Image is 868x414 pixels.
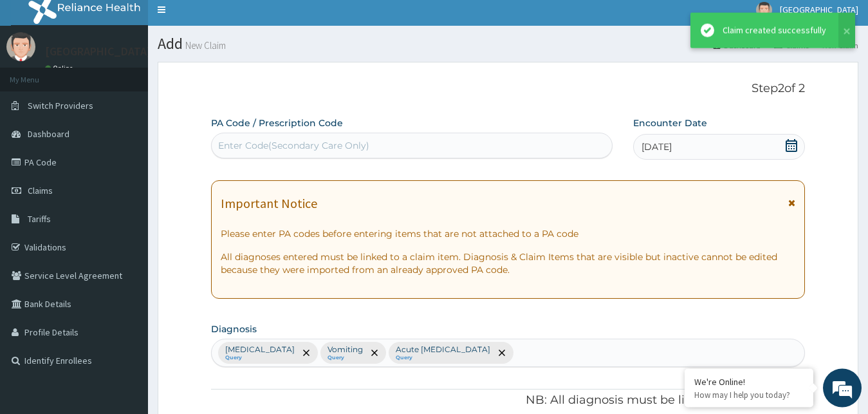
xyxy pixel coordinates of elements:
small: Query [328,355,363,361]
span: We're online! [75,125,178,255]
span: remove selection option [496,347,508,359]
div: We're Online! [694,376,804,388]
label: Diagnosis [211,323,257,335]
img: User Image [6,32,35,61]
label: PA Code / Prescription Code [211,117,343,129]
a: Online [45,64,76,73]
p: Step 2 of 2 [211,82,806,96]
h1: Add [158,35,858,52]
span: Tariffs [28,213,51,225]
p: All diagnoses entered must be linked to a claim item. Diagnosis & Claim Items that are visible bu... [221,250,796,276]
span: Switch Providers [28,100,93,111]
small: Query [396,355,490,361]
p: Vomiting [328,344,363,355]
p: NB: All diagnosis must be linked to a claim item [211,392,806,409]
label: Encounter Date [633,117,707,129]
p: [GEOGRAPHIC_DATA] [45,46,151,57]
span: [DATE] [642,140,672,153]
textarea: Type your message and hit 'Enter' [6,277,245,322]
div: Enter Code(Secondary Care Only) [218,139,369,152]
small: New Claim [183,41,226,50]
p: Please enter PA codes before entering items that are not attached to a PA code [221,227,796,240]
p: [MEDICAL_DATA] [225,344,295,355]
div: Chat with us now [67,72,216,89]
p: How may I help you today? [694,390,804,400]
span: Claims [28,185,53,196]
div: Claim created successfully [723,24,826,37]
img: d_794563401_company_1708531726252_794563401 [24,64,52,97]
div: Minimize live chat window [211,6,242,37]
small: Query [225,355,295,361]
span: Dashboard [28,128,69,140]
img: User Image [756,2,772,18]
h1: Important Notice [221,196,317,211]
span: remove selection option [369,347,380,359]
p: Acute [MEDICAL_DATA] [396,344,490,355]
span: remove selection option [300,347,312,359]
span: [GEOGRAPHIC_DATA] [780,4,858,15]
